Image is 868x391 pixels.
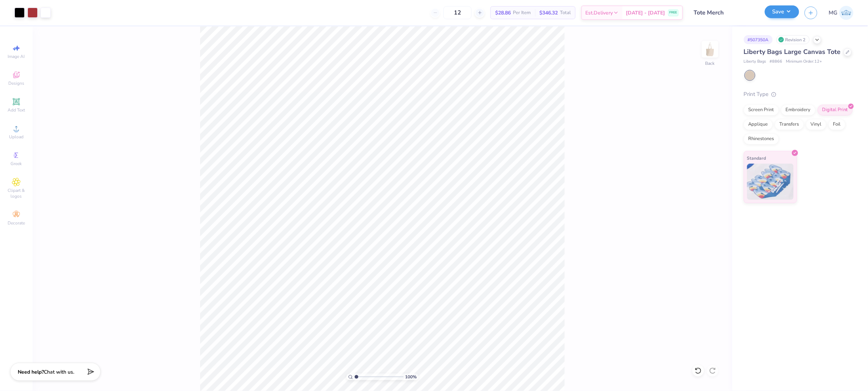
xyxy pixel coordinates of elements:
[747,164,794,200] img: Standard
[495,9,511,17] span: $28.86
[8,54,25,59] span: Image AI
[775,119,804,130] div: Transfers
[560,9,571,17] span: Total
[829,119,846,130] div: Foil
[744,59,766,65] span: Liberty Bags
[829,6,854,20] a: MG
[688,5,759,20] input: Untitled Design
[18,369,44,375] strong: Need help?
[586,9,613,17] span: Est. Delivery
[703,42,717,56] img: Back
[770,59,783,65] span: # 8866
[443,6,472,19] input: – –
[626,9,665,17] span: [DATE] - [DATE]
[781,105,816,115] div: Embroidery
[829,9,838,17] span: MG
[744,119,773,130] div: Applique
[765,5,799,18] button: Save
[744,35,773,44] div: # 507350A
[4,188,29,199] span: Clipart & logos
[806,119,826,130] div: Vinyl
[8,107,25,113] span: Add Text
[513,9,531,17] span: Per Item
[744,47,841,56] span: Liberty Bags Large Canvas Tote
[776,35,810,44] div: Revision 2
[818,105,853,115] div: Digital Print
[744,134,779,144] div: Rhinestones
[744,105,779,115] div: Screen Print
[705,60,715,67] div: Back
[11,161,22,167] span: Greek
[405,374,417,380] span: 100 %
[8,220,25,226] span: Decorate
[9,134,24,140] span: Upload
[744,90,854,98] div: Print Type
[839,6,854,20] img: Mary Grace
[8,80,24,86] span: Designs
[44,369,74,375] span: Chat with us.
[747,154,766,162] span: Standard
[786,59,822,65] span: Minimum Order: 12 +
[670,10,677,15] span: FREE
[539,9,558,17] span: $346.32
